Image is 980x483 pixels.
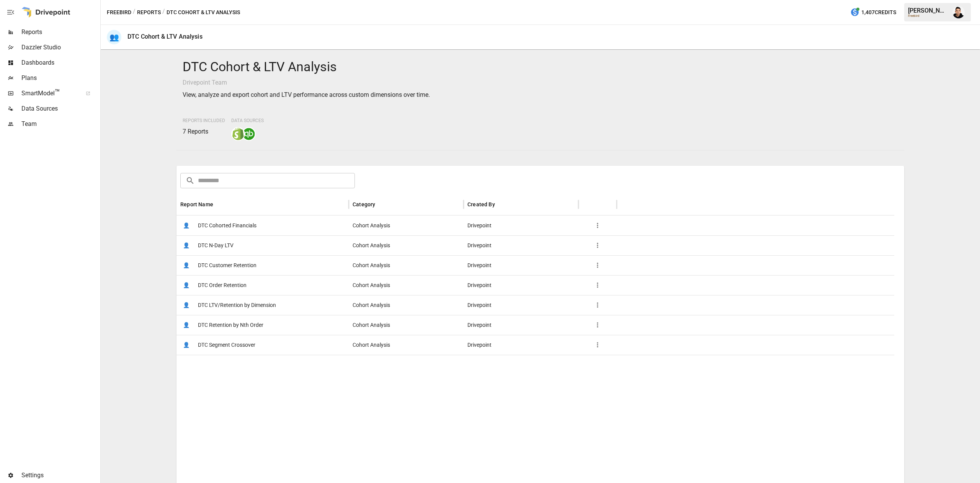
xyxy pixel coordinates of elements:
div: Drivepoint [464,215,578,235]
p: View, analyze and export cohort and LTV performance across custom dimensions over time. [183,90,898,100]
span: Team [21,119,99,129]
span: DTC Order Retention [198,276,247,295]
div: Drivepoint [464,295,578,315]
p: 7 Reports [183,127,225,136]
div: Drivepoint [464,235,578,255]
span: 👤 [180,279,192,291]
div: Drivepoint [464,255,578,275]
div: Cohort Analysis [349,295,464,315]
div: Drivepoint [464,315,578,335]
p: Drivepoint Team [183,78,898,87]
span: DTC Retention by Nth Order [198,315,263,335]
div: Category [353,201,375,207]
span: DTC Cohorted Financials [198,216,256,235]
span: Data Sources [231,118,264,123]
div: Drivepoint [464,275,578,295]
span: Data Sources [21,104,99,113]
button: Freebird [107,8,131,17]
span: DTC N-Day LTV [198,236,234,255]
span: 👤 [180,299,192,311]
span: DTC Customer Retention [198,256,256,275]
div: Created By [467,201,495,207]
span: SmartModel [21,89,77,98]
div: Freebird [908,14,948,18]
div: Cohort Analysis [349,255,464,275]
div: Drivepoint [464,335,578,355]
div: Report Name [180,201,213,207]
button: Francisco Sanchez [948,2,969,23]
span: 1,407 Credits [861,8,896,17]
div: / [162,8,165,17]
span: Dazzler Studio [21,43,99,52]
span: DTC Segment Crossover [198,335,255,355]
div: [PERSON_NAME] [908,7,948,14]
span: 👤 [180,240,192,251]
button: 1,407Credits [847,5,899,20]
button: Sort [214,199,225,210]
div: Cohort Analysis [349,275,464,295]
button: Reports [137,8,161,17]
span: 👤 [180,319,192,331]
span: Reports Included [183,118,225,123]
span: Plans [21,73,99,83]
span: 👤 [180,220,192,231]
span: 👤 [180,339,192,351]
div: Cohort Analysis [349,335,464,355]
span: ™ [55,88,60,97]
span: Dashboards [21,58,99,67]
div: DTC Cohort & LTV Analysis [127,33,203,40]
img: Francisco Sanchez [952,6,965,18]
div: Cohort Analysis [349,235,464,255]
button: Sort [376,199,387,210]
span: Reports [21,28,99,37]
div: Cohort Analysis [349,215,464,235]
img: shopify [232,128,244,140]
h4: DTC Cohort & LTV Analysis [183,59,898,75]
button: Sort [496,199,506,210]
img: quickbooks [243,128,255,140]
span: 👤 [180,259,192,271]
div: Cohort Analysis [349,315,464,335]
div: / [133,8,136,17]
div: 👥 [107,30,121,44]
span: DTC LTV/Retention by Dimension [198,295,276,315]
span: Settings [21,471,99,480]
